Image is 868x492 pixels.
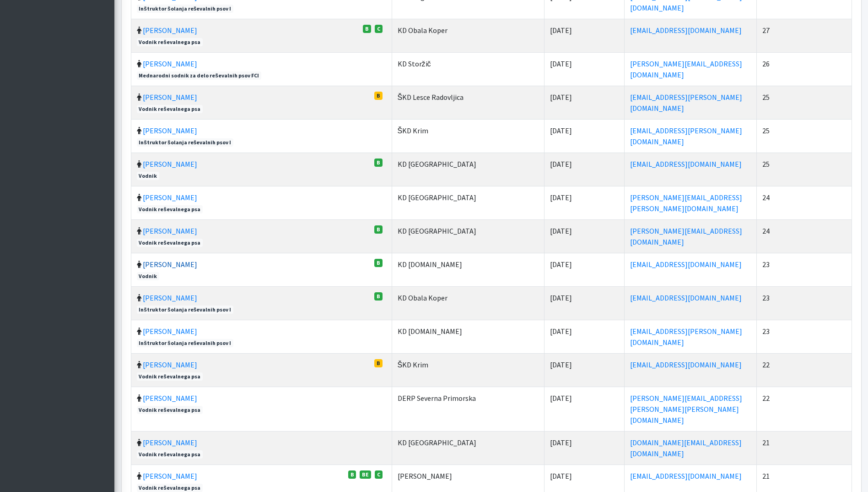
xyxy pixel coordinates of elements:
[374,92,383,100] span: B
[143,260,197,269] a: [PERSON_NAME]
[374,259,383,267] span: B
[374,159,383,167] span: B
[392,286,545,320] td: KD Obala Koper
[757,387,852,431] td: 22
[363,25,371,33] span: B
[137,172,160,180] span: Vodnik
[392,19,545,52] td: KD Obala Koper
[375,25,383,33] span: C
[757,253,852,286] td: 23
[360,470,371,479] span: BE
[137,71,261,80] span: Mednarodni sodnik za delo reševalnih psov FCI
[545,286,625,320] td: [DATE]
[137,272,160,280] span: Vodnik
[630,93,742,113] a: [EMAIL_ADDRESS][PERSON_NAME][DOMAIN_NAME]
[630,394,742,425] a: [PERSON_NAME][EMAIL_ADDRESS][PERSON_NAME][PERSON_NAME][DOMAIN_NAME]
[757,431,852,465] td: 21
[545,431,625,465] td: [DATE]
[392,119,545,153] td: ŠKD Krim
[545,219,625,253] td: [DATE]
[137,205,203,213] span: Vodnik reševalnega psa
[137,239,203,247] span: Vodnik reševalnega psa
[143,471,197,481] a: [PERSON_NAME]
[757,286,852,320] td: 23
[392,353,545,387] td: ŠKD Krim
[137,38,203,46] span: Vodnik reševalnega psa
[757,153,852,186] td: 25
[545,52,625,86] td: [DATE]
[545,353,625,387] td: [DATE]
[143,327,197,336] a: [PERSON_NAME]
[137,5,234,13] span: Inštruktor šolanja reševalnih psov I
[137,339,234,347] span: Inštruktor šolanja reševalnih psov I
[757,353,852,387] td: 22
[143,159,197,169] a: [PERSON_NAME]
[137,450,203,459] span: Vodnik reševalnega psa
[757,119,852,153] td: 25
[392,86,545,119] td: ŠKD Lesce Radovljica
[137,306,234,314] span: Inštruktor šolanja reševalnih psov I
[348,470,356,479] span: B
[392,431,545,465] td: KD [GEOGRAPHIC_DATA]
[143,59,197,68] a: [PERSON_NAME]
[374,225,383,234] span: B
[392,253,545,286] td: KD [DOMAIN_NAME]
[630,159,742,169] a: [EMAIL_ADDRESS][DOMAIN_NAME]
[143,126,197,135] a: [PERSON_NAME]
[630,126,742,146] a: [EMAIL_ADDRESS][PERSON_NAME][DOMAIN_NAME]
[143,226,197,235] a: [PERSON_NAME]
[545,86,625,119] td: [DATE]
[137,372,203,381] span: Vodnik reševalnega psa
[137,105,203,113] span: Vodnik reševalnega psa
[630,226,742,246] a: [PERSON_NAME][EMAIL_ADDRESS][DOMAIN_NAME]
[757,186,852,219] td: 24
[143,26,197,35] a: [PERSON_NAME]
[143,438,197,447] a: [PERSON_NAME]
[757,19,852,52] td: 27
[630,193,742,213] a: [PERSON_NAME][EMAIL_ADDRESS][PERSON_NAME][DOMAIN_NAME]
[630,293,742,302] a: [EMAIL_ADDRESS][DOMAIN_NAME]
[143,293,197,302] a: [PERSON_NAME]
[630,59,742,79] a: [PERSON_NAME][EMAIL_ADDRESS][DOMAIN_NAME]
[143,193,197,202] a: [PERSON_NAME]
[392,186,545,219] td: KD [GEOGRAPHIC_DATA]
[545,387,625,431] td: [DATE]
[757,320,852,353] td: 23
[392,52,545,86] td: KD Storžič
[545,19,625,52] td: [DATE]
[375,470,383,479] span: C
[630,360,742,369] a: [EMAIL_ADDRESS][DOMAIN_NAME]
[392,320,545,353] td: KD [DOMAIN_NAME]
[630,260,742,269] a: [EMAIL_ADDRESS][DOMAIN_NAME]
[143,360,197,369] a: [PERSON_NAME]
[392,153,545,186] td: KD [GEOGRAPHIC_DATA]
[630,438,742,458] a: [DOMAIN_NAME][EMAIL_ADDRESS][DOMAIN_NAME]
[137,484,203,492] span: Vodnik reševalnega psa
[392,219,545,253] td: KD [GEOGRAPHIC_DATA]
[757,219,852,253] td: 24
[545,119,625,153] td: [DATE]
[143,93,197,102] a: [PERSON_NAME]
[545,253,625,286] td: [DATE]
[757,52,852,86] td: 26
[374,292,383,301] span: B
[143,394,197,403] a: [PERSON_NAME]
[630,327,742,347] a: [EMAIL_ADDRESS][PERSON_NAME][DOMAIN_NAME]
[545,153,625,186] td: [DATE]
[374,359,383,367] span: B
[630,26,742,35] a: [EMAIL_ADDRESS][DOMAIN_NAME]
[392,387,545,431] td: DERP Severna Primorska
[630,471,742,481] a: [EMAIL_ADDRESS][DOMAIN_NAME]
[137,406,203,414] span: Vodnik reševalnega psa
[137,138,234,147] span: Inštruktor šolanja reševalnih psov I
[545,320,625,353] td: [DATE]
[545,186,625,219] td: [DATE]
[757,86,852,119] td: 25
